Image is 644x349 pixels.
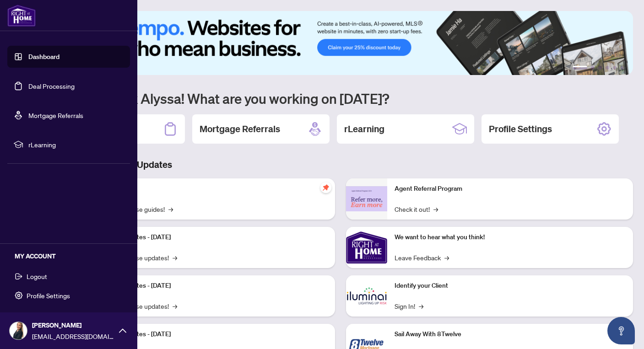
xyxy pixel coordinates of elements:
img: logo [7,5,36,27]
p: Platform Updates - [DATE] [96,329,328,339]
span: [EMAIL_ADDRESS][DOMAIN_NAME] [32,331,114,341]
p: We want to hear what you think! [395,232,626,242]
button: 3 [598,66,602,70]
a: Mortgage Referrals [28,111,83,119]
span: pushpin [320,182,331,193]
p: Platform Updates - [DATE] [96,281,328,291]
img: Identify your Client [346,275,387,317]
button: 2 [591,66,595,70]
p: Identify your Client [395,281,626,291]
img: Slide 0 [48,11,633,75]
h5: MY ACCOUNT [15,251,130,261]
span: Profile Settings [27,288,70,303]
a: Leave Feedback→ [395,252,449,263]
button: Logout [7,268,130,284]
span: Logout [27,269,47,284]
img: We want to hear what you think! [346,227,387,268]
img: Profile Icon [10,322,27,339]
h2: rLearning [344,123,384,135]
span: → [173,301,177,311]
img: Agent Referral Program [346,186,387,211]
h2: Mortgage Referrals [200,123,280,135]
span: → [168,204,173,214]
a: Deal Processing [28,82,75,90]
span: rLearning [28,140,124,150]
a: Check it out!→ [395,204,438,214]
p: Self-Help [96,184,328,194]
button: Profile Settings [7,288,130,303]
button: 1 [573,66,587,70]
h2: Profile Settings [489,123,552,135]
button: 4 [606,66,609,70]
a: Dashboard [28,53,60,61]
span: → [433,204,438,214]
p: Agent Referral Program [395,184,626,194]
p: Platform Updates - [DATE] [96,232,328,242]
a: Sign In!→ [395,301,423,311]
button: Open asap [607,317,635,344]
h3: Brokerage & Industry Updates [48,158,633,171]
span: → [419,301,423,311]
button: 6 [620,66,624,70]
button: 5 [613,66,617,70]
p: Sail Away With 8Twelve [395,329,626,339]
span: → [444,252,449,263]
span: [PERSON_NAME] [32,320,114,330]
h1: Welcome back Alyssa! What are you working on [DATE]? [48,90,633,107]
span: → [173,252,177,263]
